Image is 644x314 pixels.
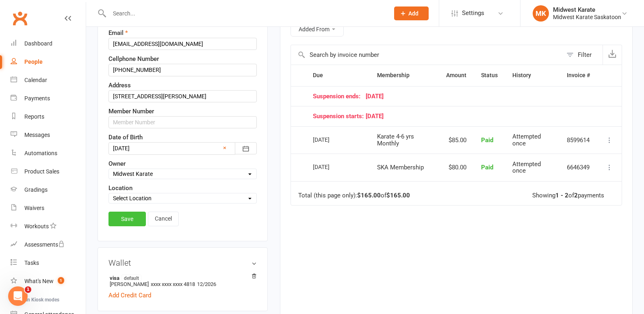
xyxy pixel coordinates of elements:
[439,65,474,86] th: Amount
[11,35,86,53] a: Dashboard
[108,258,257,267] h3: Wallet
[11,162,86,181] a: Product Sales
[108,116,257,128] input: Member Number
[377,164,424,171] span: SKA Membership
[313,133,350,146] div: [DATE]
[559,65,597,86] th: Invoice #
[11,53,86,71] a: People
[24,58,43,65] div: People
[108,159,126,169] label: Owner
[25,286,31,293] span: 1
[108,290,151,300] a: Add Credit Card
[24,260,39,266] div: Tasks
[197,281,216,287] span: 12/2026
[11,108,86,126] a: Reports
[108,106,154,116] label: Member Number
[377,133,414,147] span: Karate 4-6 yrs Monthly
[11,272,86,290] a: What's New1
[148,212,179,226] a: Cancel
[108,80,131,90] label: Address
[313,93,366,100] span: Suspension ends:
[439,126,474,154] td: $85.00
[24,113,44,120] div: Reports
[559,154,597,181] td: 6646349
[58,277,64,284] span: 1
[24,40,52,47] div: Dashboard
[462,4,484,22] span: Settings
[512,160,541,175] span: Attempted once
[11,126,86,144] a: Messages
[533,5,549,22] div: MK
[505,65,559,86] th: History
[108,64,257,76] input: Cellphone Number
[553,6,621,13] div: Midwest Karate
[108,90,257,102] input: Address
[11,199,86,217] a: Waivers
[108,132,143,142] label: Date of Birth
[24,241,65,248] div: Assessments
[439,154,474,181] td: $80.00
[555,192,568,199] strong: 1 - 2
[357,192,381,199] strong: $165.00
[10,8,30,28] a: Clubworx
[24,150,57,156] div: Automations
[108,273,257,288] li: [PERSON_NAME]
[553,13,621,21] div: Midwest Karate Saskatoon
[512,133,541,147] span: Attempted once
[24,168,59,175] div: Product Sales
[108,212,146,226] a: Save
[108,38,257,50] input: Email
[11,144,86,162] a: Automations
[11,254,86,272] a: Tasks
[110,275,253,281] strong: visa
[151,281,195,287] span: xxxx xxxx xxxx 4818
[291,22,344,37] button: Added From
[394,6,429,20] button: Add
[291,45,562,65] input: Search by invoice number
[24,223,49,230] div: Workouts
[11,71,86,89] a: Calendar
[24,132,50,138] div: Messages
[481,136,493,144] span: Paid
[306,65,370,86] th: Due
[11,89,86,108] a: Payments
[11,217,86,236] a: Workouts
[108,183,132,193] label: Location
[313,113,590,120] div: [DATE]
[574,192,578,199] strong: 2
[8,286,28,306] iframe: Intercom live chat
[313,160,350,173] div: [DATE]
[562,45,603,65] button: Filter
[24,95,50,102] div: Payments
[386,192,410,199] strong: $165.00
[481,164,493,171] span: Paid
[108,54,159,64] label: Cellphone Number
[559,126,597,154] td: 8599614
[24,77,47,83] div: Calendar
[24,186,48,193] div: Gradings
[108,28,128,38] label: Email
[11,181,86,199] a: Gradings
[532,192,604,199] div: Showing of payments
[408,10,418,17] span: Add
[313,93,590,100] div: [DATE]
[121,275,141,281] span: default
[107,8,384,19] input: Search...
[223,143,226,153] a: ×
[370,65,439,86] th: Membership
[578,50,592,60] div: Filter
[11,236,86,254] a: Assessments
[474,65,505,86] th: Status
[24,205,44,211] div: Waivers
[298,192,410,199] div: Total (this page only): of
[24,278,54,284] div: What's New
[313,113,366,120] span: Suspension starts:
